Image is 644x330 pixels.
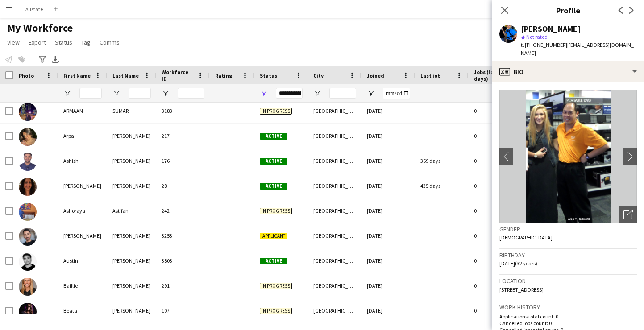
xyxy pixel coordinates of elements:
div: 0 [469,148,527,173]
img: Austin Chang [19,253,37,271]
a: Export [25,37,50,48]
div: 217 [156,124,210,148]
span: Active [260,133,287,140]
div: [GEOGRAPHIC_DATA] [308,148,361,173]
span: In progress [260,283,292,289]
div: Beata [58,298,107,323]
span: City [313,72,324,79]
div: 435 days [415,173,469,198]
div: Baillie [58,273,107,298]
span: Active [260,183,287,190]
div: [PERSON_NAME] [58,173,107,198]
div: [PERSON_NAME] [521,25,581,33]
div: [DATE] [361,124,415,148]
div: [GEOGRAPHIC_DATA] [308,248,361,273]
button: Allstate [18,0,50,18]
div: [GEOGRAPHIC_DATA] [308,99,361,123]
div: 176 [156,148,210,173]
div: 0 [469,223,527,248]
div: [DATE] [361,223,415,248]
a: Tag [78,37,94,48]
div: Astifan [107,198,156,223]
div: [PERSON_NAME] [107,223,156,248]
img: Beata Biernacki [19,303,37,321]
div: [DATE] [361,99,415,123]
h3: Gender [499,225,637,233]
div: 0 [469,124,527,148]
span: Active [260,158,287,165]
span: Photo [19,72,34,79]
p: Applications total count: 0 [499,313,637,320]
span: Rating [215,72,232,79]
span: In progress [260,208,292,214]
a: View [4,37,23,48]
div: 0 [469,173,527,198]
span: Not rated [526,33,548,40]
img: Ateeq Mohammed [19,228,37,246]
span: Status [55,38,72,46]
span: My Workforce [7,21,73,35]
div: 242 [156,198,210,223]
div: [DATE] [361,198,415,223]
div: [DATE] [361,173,415,198]
span: t. [PHONE_NUMBER] [521,41,567,48]
input: Workforce ID Filter Input [178,88,204,99]
div: [DATE] [361,298,415,323]
span: Applicant [260,233,287,239]
div: 0 [469,248,527,273]
app-action-btn: Advanced filters [37,54,48,65]
div: [PERSON_NAME] [58,223,107,248]
h3: Profile [492,4,644,16]
button: Open Filter Menu [313,89,321,97]
img: Ashoraya Astifan [19,203,37,221]
button: Open Filter Menu [112,89,120,97]
div: Ashish [58,148,107,173]
div: [GEOGRAPHIC_DATA] [308,273,361,298]
button: Open Filter Menu [63,89,71,97]
div: 3183 [156,99,210,123]
div: 107 [156,298,210,323]
div: 0 [469,298,527,323]
app-action-btn: Export XLSX [50,54,61,65]
span: View [7,38,20,46]
div: [DATE] [361,148,415,173]
div: [GEOGRAPHIC_DATA] [308,223,361,248]
div: 0 [469,273,527,298]
button: Open Filter Menu [367,89,375,97]
div: 28 [156,173,210,198]
div: 0 [469,99,527,123]
div: [GEOGRAPHIC_DATA] [308,198,361,223]
div: [PERSON_NAME] [107,248,156,273]
div: ARMAAN [58,99,107,123]
img: Ashish Thomas [19,153,37,171]
div: [PERSON_NAME] [107,298,156,323]
span: Jobs (last 90 days) [474,69,511,82]
div: 369 days [415,148,469,173]
div: 3803 [156,248,210,273]
input: First Name Filter Input [79,88,102,99]
div: [GEOGRAPHIC_DATA] [308,173,361,198]
div: Arpa [58,124,107,148]
span: Comms [100,38,120,46]
div: [PERSON_NAME] [107,148,156,173]
span: Active [260,258,287,264]
div: Austin [58,248,107,273]
input: Last Name Filter Input [129,88,151,99]
div: Open photos pop-in [619,206,637,223]
input: City Filter Input [329,88,356,99]
div: 3253 [156,223,210,248]
h3: Location [499,277,637,285]
span: | [EMAIL_ADDRESS][DOMAIN_NAME] [521,41,634,56]
div: [PERSON_NAME] [107,173,156,198]
div: [GEOGRAPHIC_DATA] [308,298,361,323]
span: Last Name [112,72,139,79]
a: Status [51,37,76,48]
span: Export [29,38,46,46]
span: In progress [260,308,292,314]
span: [DEMOGRAPHIC_DATA] [499,234,553,241]
span: Joined [367,72,384,79]
button: Open Filter Menu [162,89,170,97]
h3: Birthday [499,251,637,259]
a: Comms [96,37,123,48]
div: SUMAR [107,99,156,123]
